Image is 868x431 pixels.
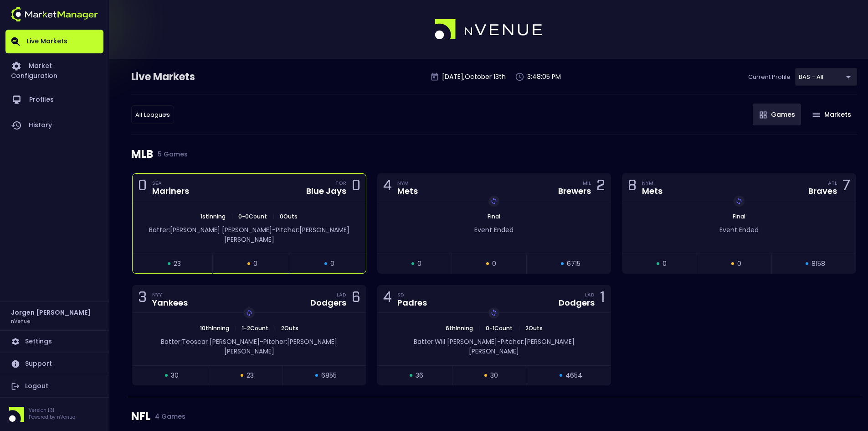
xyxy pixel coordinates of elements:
[153,151,188,158] span: 5 Games
[565,371,582,380] span: 4654
[236,213,270,220] span: 0 - 0 Count
[11,307,91,317] h2: Jorgen [PERSON_NAME]
[5,353,103,375] a: Support
[523,324,545,332] span: 2 Outs
[174,259,181,269] span: 23
[414,337,497,346] span: Batter: Will [PERSON_NAME]
[232,324,239,332] span: |
[150,413,185,420] span: 4 Games
[567,259,580,269] span: 6715
[442,72,506,82] p: [DATE] , October 13 th
[663,259,667,269] span: 0
[795,68,857,86] div: BAS - All
[397,187,418,195] div: Mets
[11,7,98,21] img: logo
[485,213,503,220] span: Final
[492,259,496,269] span: 0
[842,179,850,196] div: 7
[171,371,179,380] span: 30
[11,317,30,324] h3: nVenue
[383,179,392,196] div: 4
[558,187,591,195] div: Brewers
[397,291,427,298] div: SD
[224,337,338,356] span: Pitcher: [PERSON_NAME] [PERSON_NAME]
[278,324,301,332] span: 2 Outs
[397,299,427,307] div: Padres
[352,179,360,196] div: 0
[469,337,575,356] span: Pitcher: [PERSON_NAME] [PERSON_NAME]
[812,259,825,269] span: 8158
[476,324,483,332] span: |
[272,225,276,234] span: -
[149,225,272,234] span: Batter: [PERSON_NAME] [PERSON_NAME]
[753,104,801,125] button: Games
[527,72,561,82] p: 3:48:05 PM
[435,19,543,40] img: logo
[335,179,346,187] div: TOR
[246,309,253,317] img: replayImg
[138,179,147,196] div: 0
[228,213,236,220] span: |
[239,324,271,332] span: 1 - 2 Count
[5,30,103,53] a: Live Markets
[383,291,392,307] div: 4
[397,179,418,187] div: NYM
[416,371,423,380] span: 36
[197,324,232,332] span: 10th Inning
[29,407,75,414] p: Version 1.31
[417,259,421,269] span: 0
[490,371,498,380] span: 30
[490,197,498,205] img: replayImg
[5,53,103,87] a: Market Configuration
[138,291,147,307] div: 3
[600,291,605,307] div: 1
[152,299,188,307] div: Yankees
[583,179,591,187] div: MIL
[224,225,349,244] span: Pitcher: [PERSON_NAME] [PERSON_NAME]
[497,337,501,346] span: -
[131,105,174,124] div: BAS - All
[628,179,637,196] div: 8
[730,213,748,220] span: Final
[152,179,189,187] div: SEA
[306,187,346,195] div: Blue Jays
[330,259,334,269] span: 0
[321,371,337,380] span: 6855
[828,179,837,187] div: ATL
[719,225,759,234] span: Event Ended
[5,407,103,422] div: Version 1.31Powered by nVenue
[253,259,257,269] span: 0
[337,291,346,298] div: LAD
[735,197,743,205] img: replayImg
[443,324,476,332] span: 6th Inning
[5,113,103,138] a: History
[515,324,523,332] span: |
[806,104,857,125] button: Markets
[5,331,103,353] a: Settings
[198,213,228,220] span: 1st Inning
[310,299,346,307] div: Dodgers
[271,324,278,332] span: |
[490,309,498,317] img: replayImg
[737,259,741,269] span: 0
[29,414,75,421] p: Powered by nVenue
[559,299,595,307] div: Dodgers
[247,371,254,380] span: 23
[474,225,514,234] span: Event Ended
[642,187,663,195] div: Mets
[585,291,595,298] div: LAD
[161,337,260,346] span: Batter: Teoscar [PERSON_NAME]
[642,179,663,187] div: NYM
[131,70,242,84] div: Live Markets
[152,291,188,298] div: NYY
[808,187,837,195] div: Braves
[760,111,767,119] img: gameIcon
[812,113,820,117] img: gameIcon
[748,73,791,82] p: Current Profile
[596,179,605,196] div: 2
[5,87,103,113] a: Profiles
[260,337,263,346] span: -
[277,213,300,220] span: 0 Outs
[131,135,857,173] div: MLB
[483,324,515,332] span: 0 - 1 Count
